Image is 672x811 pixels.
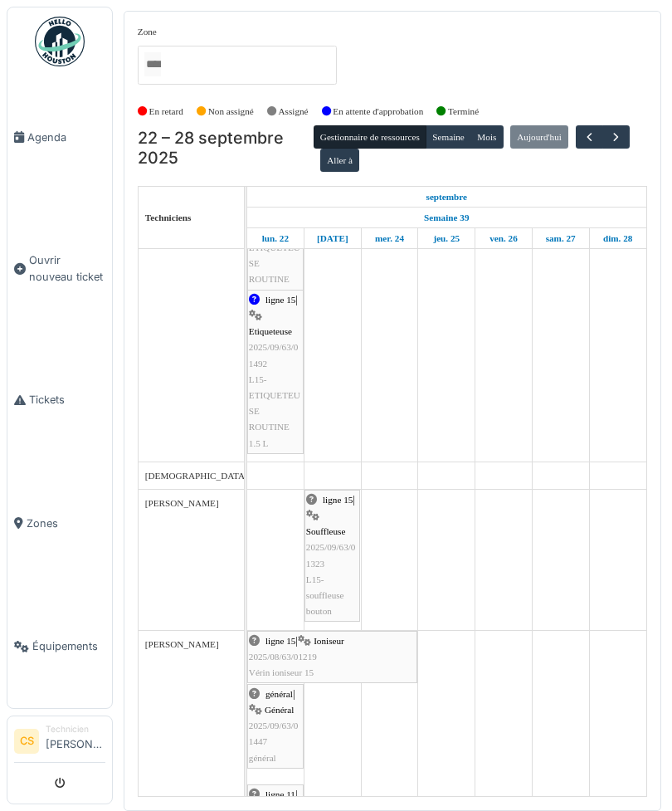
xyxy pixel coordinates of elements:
a: 23 septembre 2025 [313,228,353,249]
span: Souffleuse [306,526,346,536]
span: Général [265,705,294,715]
div: Technicien [46,723,105,735]
span: ligne 11 [265,789,295,799]
div: | [249,292,302,452]
label: Zone [138,25,157,39]
a: 22 septembre 2025 [258,228,293,249]
span: L15-souffleuse bouton [306,574,344,616]
span: général [265,689,293,699]
span: général [249,753,276,763]
span: 2025/09/63/01492 [249,342,299,368]
a: Semaine 39 [420,208,473,228]
a: CS Technicien[PERSON_NAME] [14,723,105,763]
span: ligne 15 [265,636,295,646]
a: 24 septembre 2025 [371,228,408,249]
span: 2025/08/63/01219 [249,652,317,662]
button: Aller à [320,149,359,172]
a: Zones [7,462,112,585]
label: En attente d'approbation [333,105,423,119]
button: Semaine [426,125,471,149]
li: CS [14,729,39,754]
a: Tickets [7,338,112,462]
span: Ouvrir nouveau ticket [29,252,105,284]
button: Aujourd'hui [510,125,568,149]
a: Ouvrir nouveau ticket [7,199,112,339]
span: Équipements [32,638,105,654]
span: Zones [27,515,105,531]
span: Etiqueteuse [249,326,292,336]
span: [PERSON_NAME] [145,639,219,649]
div: | [249,633,416,682]
span: Agenda [27,129,105,145]
li: [PERSON_NAME] [46,723,105,759]
a: 28 septembre 2025 [599,228,636,249]
span: L15-ETIQUETEUSE ROUTINE 1.5 L [249,374,300,448]
button: Mois [470,125,504,149]
span: ligne 15 [323,495,353,505]
span: [DEMOGRAPHIC_DATA][PERSON_NAME] [145,471,322,481]
a: 27 septembre 2025 [542,228,580,249]
label: En retard [149,105,183,119]
label: Assigné [279,105,309,119]
span: 2025/09/63/01323 [306,542,356,568]
span: Tickets [29,392,105,408]
img: Badge_color-CXgf-gQk.svg [35,17,85,66]
button: Précédent [576,125,603,149]
span: 2025/09/63/01447 [249,721,299,746]
button: Gestionnaire de ressources [314,125,426,149]
label: Non assigné [208,105,254,119]
a: 26 septembre 2025 [485,228,522,249]
a: 25 septembre 2025 [429,228,464,249]
span: ligne 15 [265,295,295,305]
h2: 22 – 28 septembre 2025 [138,129,314,168]
div: | [249,686,302,766]
a: 22 septembre 2025 [422,187,472,208]
a: Équipements [7,585,112,709]
span: [PERSON_NAME] [145,498,219,508]
input: Tous [144,52,161,76]
a: Agenda [7,76,112,199]
span: Ioniseur [314,636,344,646]
span: Techniciens [145,213,192,222]
label: Terminé [448,105,479,119]
span: Vérin ioniseur 15 [249,667,314,677]
button: Suivant [602,125,630,149]
div: | [306,492,358,620]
